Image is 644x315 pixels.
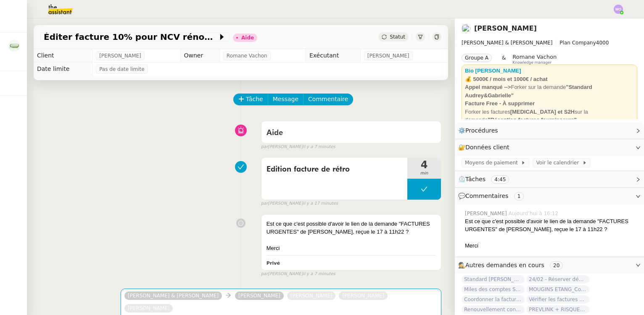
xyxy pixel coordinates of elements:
div: Aide [241,35,254,40]
td: Client [34,49,92,62]
small: [PERSON_NAME] [261,200,338,207]
strong: "Standard Audrey&Gabrielle" [465,84,592,99]
div: ⏲️Tâches 4:45 [455,171,644,187]
span: Coordonner la facturation à [GEOGRAPHIC_DATA] [462,295,525,304]
app-user-label: Knowledge manager [512,54,557,65]
span: [PERSON_NAME] [465,210,509,217]
img: svg [614,5,623,14]
a: [PERSON_NAME] [474,24,537,32]
td: Exécutant [306,49,360,62]
span: Knowledge manager [512,60,552,65]
button: Message [268,94,304,105]
small: [PERSON_NAME] [261,271,335,278]
nz-tag: 1 [514,192,524,200]
span: Commentaires [465,193,508,199]
span: 🕵️ [458,262,566,268]
span: Tâches [465,176,486,182]
span: 24/02 - Réserver déplacement à [GEOGRAPHIC_DATA] pour [PERSON_NAME] et [PERSON_NAME] [526,275,589,284]
td: Date limite [34,62,92,76]
span: Vérifier les factures Excel [526,295,589,304]
span: Voir le calendrier [536,159,582,167]
div: 💬Commentaires 1 [455,188,644,204]
span: 🔐 [458,143,513,152]
span: Tâche [246,94,263,104]
button: Commentaire [303,94,353,105]
div: Forker sur la demande [465,83,634,99]
span: ⏲️ [458,176,516,182]
span: Données client [465,144,509,151]
img: users%2FfjlNmCTkLiVoA3HQjY3GA5JXGxb2%2Favatar%2Fstarofservice_97480retdsc0392.png [462,24,471,33]
span: Renouvellement contrat Opale STOCCO [462,305,525,314]
span: [PERSON_NAME] [99,52,141,60]
span: Message [273,94,298,104]
strong: Facture Free - À supprimer [465,100,535,107]
span: par [261,271,268,278]
small: [PERSON_NAME] [261,143,335,151]
span: Aide [267,129,283,137]
span: Autres demandes en cours [465,262,544,268]
span: 4 [407,160,441,170]
span: il y a 17 minutes [303,200,338,207]
span: par [261,200,268,207]
span: Statut [390,34,405,40]
span: Standard [PERSON_NAME] [462,275,525,284]
div: Est ce que c'est possible d'avoir le lien de la demande "FACTURES URGENTES" de [PERSON_NAME], reç... [267,220,436,236]
a: [PERSON_NAME] [287,292,336,299]
div: Forker les factures sur la demande [465,108,634,124]
nz-tag: 20 [550,261,563,270]
span: 4000 [596,40,609,46]
span: il y a 7 minutes [303,143,335,151]
div: ⚙️Procédures [455,122,644,139]
span: [PERSON_NAME] [367,52,409,60]
a: [PERSON_NAME] [339,292,388,299]
a: [PERSON_NAME] [235,292,284,299]
strong: 💰 5000€ / mois et 1000€ / achat [465,76,548,82]
span: Moyens de paiement [465,159,521,167]
div: Merci [465,242,637,250]
span: Pas de date limite [99,65,145,73]
strong: "Réception factures fournisseurs" [488,117,577,123]
span: [PERSON_NAME] & [PERSON_NAME] [462,40,552,46]
strong: [MEDICAL_DATA] et S2H [510,109,575,115]
span: 💬 [458,193,527,199]
div: Est ce que c'est possible d'avoir le lien de la demande "FACTURES URGENTES" de [PERSON_NAME], reç... [465,217,637,234]
div: 🕵️Autres demandes en cours 20 [455,257,644,273]
button: Tâche [233,94,268,105]
span: Edition facture de rétro [267,163,402,176]
span: Aujourd’hui à 16:12 [509,210,560,217]
span: Commentaire [308,94,348,104]
span: il y a 7 minutes [303,271,335,278]
b: Privé [267,260,280,266]
div: Merci [267,244,436,253]
span: par [261,143,268,151]
nz-tag: 4:45 [491,175,509,184]
span: ⚙️ [458,126,502,135]
div: 🔐Données client [455,139,644,156]
img: 7f9b6497-4ade-4d5b-ae17-2cbe23708554 [8,40,20,52]
a: [PERSON_NAME] & [PERSON_NAME] [124,292,222,299]
td: Owner [180,49,219,62]
span: & [502,54,506,65]
span: Romane Vachon [512,54,557,60]
a: Bio [PERSON_NAME] [465,68,521,74]
span: Procédures [465,127,498,134]
span: Romane Vachon [227,52,267,60]
span: Éditer facture 10% pour NCV rénovation [44,33,218,41]
span: MOUGINS ETANG_Commande luminaires et miroirs [526,285,589,294]
span: PREVLINK + RISQUES PROFESSIONNELS [526,305,589,314]
nz-tag: Groupe A [462,54,492,62]
strong: Appel manqué --> [465,84,511,90]
span: Miles des comptes Skywards et Flying Blue [462,285,525,294]
span: min [407,170,441,177]
span: Plan Company [560,40,596,46]
a: [PERSON_NAME] [124,305,173,312]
